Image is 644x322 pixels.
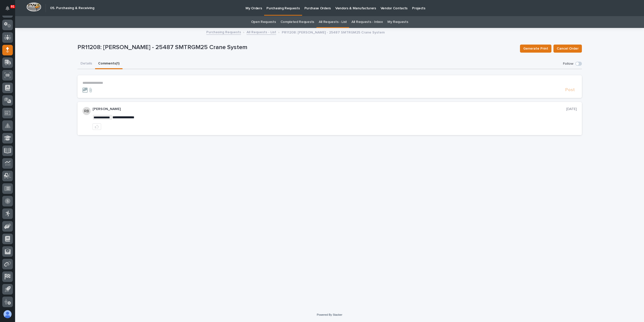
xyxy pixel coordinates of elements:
[563,62,573,66] p: Follow
[93,107,566,111] p: [PERSON_NAME]
[77,59,95,69] button: Details
[93,123,101,130] button: like this post
[553,45,582,53] button: Cancel Order
[563,87,577,93] button: Post
[317,313,342,316] a: Powered By Stacker
[77,44,516,51] p: PR11208: [PERSON_NAME] - 25487 SMTRGM25 Crane System
[2,309,13,319] button: users-avatar
[280,16,314,28] a: Completed Requests
[387,16,408,28] a: My Requests
[11,5,14,8] p: 91
[557,46,579,52] span: Cancel Order
[520,45,551,53] button: Generate Print
[2,3,13,14] button: Notifications
[95,59,123,69] button: Comments (1)
[50,6,94,10] h2: 05. Purchasing & Receiving
[351,16,383,28] a: All Requests - Inbox
[6,6,13,14] div: Notifications91
[282,29,385,35] p: PR11208: [PERSON_NAME] - 25487 SMTRGM25 Crane System
[523,46,548,52] span: Generate Print
[26,2,41,12] img: Workspace Logo
[566,107,577,111] p: [DATE]
[206,29,241,35] a: Purchasing Requests
[319,16,347,28] a: All Requests - List
[251,16,276,28] a: Open Requests
[247,29,276,35] a: All Requests - List
[565,87,575,93] span: Post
